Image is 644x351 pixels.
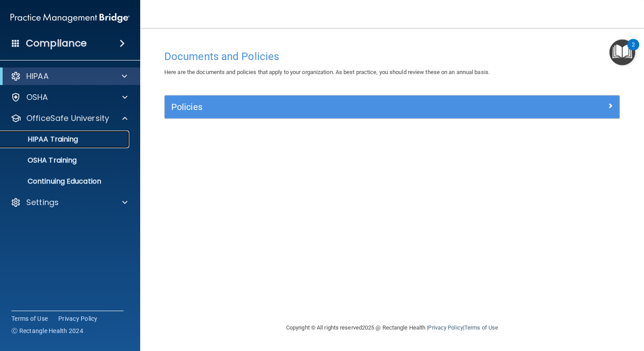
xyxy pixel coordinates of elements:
[11,314,48,323] a: Terms of Use
[428,324,463,331] a: Privacy Policy
[164,69,490,75] span: Here are the documents and policies that apply to your organization. As best practice, you should...
[6,177,125,186] p: Continuing Education
[11,9,130,27] img: PMB logo
[26,113,109,124] p: OfficeSafe University
[11,71,127,82] a: HIPAA
[164,51,620,62] h4: Documents and Policies
[58,314,98,323] a: Privacy Policy
[464,324,498,331] a: Terms of Use
[609,39,635,65] button: Open Resource Center, 2 new notifications
[171,100,613,114] a: Policies
[26,71,49,82] p: HIPAA
[171,102,499,112] h5: Policies
[26,92,48,103] p: OSHA
[11,326,83,335] span: Ⓒ Rectangle Health 2024
[26,197,59,208] p: Settings
[632,45,635,56] div: 2
[26,37,87,50] h4: Compliance
[6,156,77,165] p: OSHA Training
[11,197,127,208] a: Settings
[11,113,127,124] a: OfficeSafe University
[232,314,552,342] div: Copyright © All rights reserved 2025 @ Rectangle Health | |
[11,92,127,103] a: OSHA
[6,135,78,144] p: HIPAA Training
